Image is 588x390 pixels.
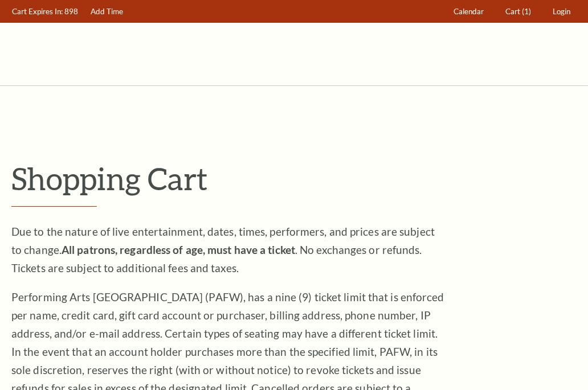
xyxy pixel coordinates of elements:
[64,7,78,16] span: 898
[11,225,435,274] span: Due to the nature of live entertainment, dates, times, performers, and prices are subject to chan...
[500,1,537,23] a: Cart (1)
[448,1,489,23] a: Calendar
[553,7,570,16] span: Login
[85,1,129,23] a: Add Time
[548,1,576,23] a: Login
[454,7,484,16] span: Calendar
[62,243,295,256] strong: All patrons, regardless of age, must have a ticket
[12,7,63,16] span: Cart Expires In:
[522,7,531,16] span: (1)
[505,7,520,16] span: Cart
[11,160,577,197] p: Shopping Cart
